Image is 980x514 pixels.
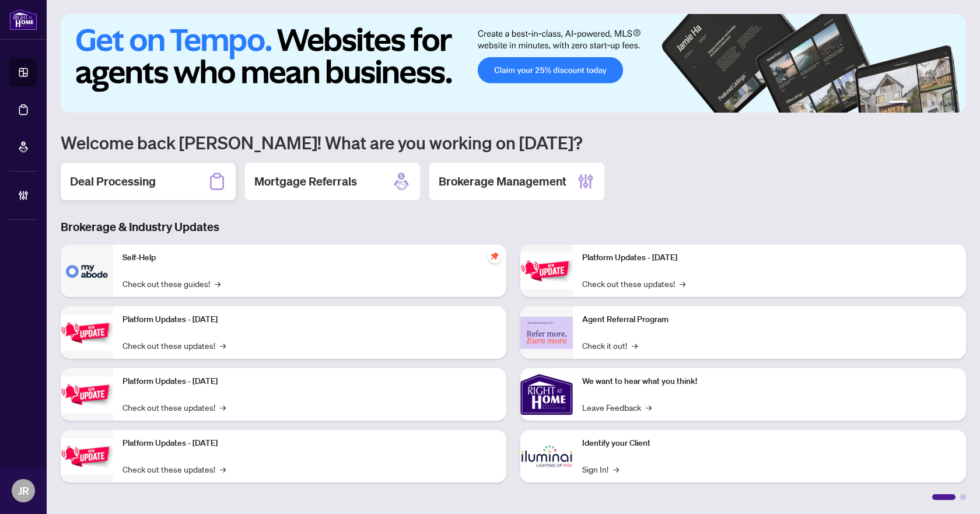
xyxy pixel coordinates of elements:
img: Platform Updates - September 16, 2025 [61,314,113,351]
button: 2 [912,101,917,106]
h2: Mortgage Referrals [254,173,357,190]
a: Check out these updates!→ [123,401,226,414]
h2: Deal Processing [70,173,156,190]
p: Self-Help [123,251,497,264]
a: Check out these updates!→ [123,463,226,475]
button: 1 [889,101,908,106]
img: Platform Updates - July 21, 2025 [61,376,113,413]
span: → [220,463,226,475]
h1: Welcome back [PERSON_NAME]! What are you working on [DATE]? [61,131,966,153]
button: 6 [950,101,954,106]
img: Slide 0 [61,14,966,113]
a: Check it out!→ [582,339,638,352]
p: Platform Updates - [DATE] [123,437,497,450]
img: Agent Referral Program [520,317,573,349]
span: → [215,277,220,290]
p: Agent Referral Program [582,313,957,326]
img: logo [9,9,37,30]
span: → [613,463,619,475]
h2: Brokerage Management [439,173,566,190]
a: Sign In!→ [582,463,619,475]
span: pushpin [488,249,502,263]
button: Open asap [933,473,968,508]
a: Check out these updates!→ [123,339,226,352]
p: Platform Updates - [DATE] [582,251,957,264]
span: JR [18,482,29,499]
button: 3 [922,101,926,106]
button: 4 [931,101,936,106]
button: 5 [940,101,945,106]
img: Platform Updates - June 23, 2025 [520,253,573,289]
p: Platform Updates - [DATE] [123,313,497,326]
span: → [646,401,652,414]
span: → [680,277,685,290]
a: Check out these updates!→ [582,277,685,290]
a: Leave Feedback→ [582,401,652,414]
img: We want to hear what you think! [520,368,573,421]
a: Check out these guides!→ [123,277,220,290]
h3: Brokerage & Industry Updates [61,219,966,235]
img: Platform Updates - July 8, 2025 [61,438,113,475]
span: → [220,339,226,352]
span: → [632,339,638,352]
p: Platform Updates - [DATE] [123,375,497,388]
span: → [220,401,226,414]
img: Self-Help [61,244,113,297]
img: Identify your Client [520,430,573,482]
p: Identify your Client [582,437,957,450]
p: We want to hear what you think! [582,375,957,388]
